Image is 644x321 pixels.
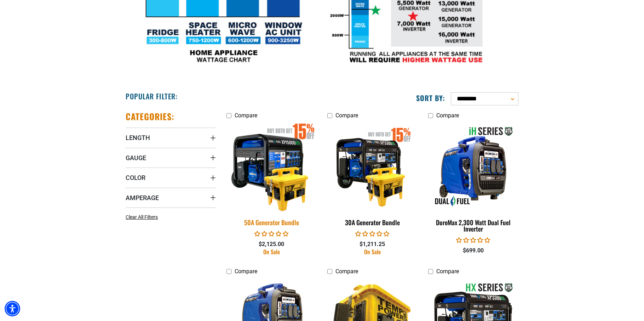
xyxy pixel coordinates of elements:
[456,237,490,244] span: 0.00 stars
[327,249,418,255] div: On Sale
[436,112,459,119] span: Compare
[5,301,20,316] div: Accessibility Menu
[428,246,518,255] div: $699.00
[328,126,417,207] img: 30A Generator Bundle
[126,174,145,182] span: Color
[254,230,288,237] span: 0.00 stars
[235,268,257,275] span: Compare
[335,112,358,119] span: Compare
[429,126,518,207] img: DuroMax 2,300 Watt Dual Fuel Inverter
[428,122,518,236] a: DuroMax 2,300 Watt Dual Fuel Inverter DuroMax 2,300 Watt Dual Fuel Inverter
[327,219,418,226] div: 30A Generator Bundle
[126,92,178,101] h2: Popular Filter:
[126,148,216,168] summary: Gauge
[226,219,317,226] div: 50A Generator Bundle
[428,219,518,232] div: DuroMax 2,300 Watt Dual Fuel Inverter
[126,214,161,221] a: Clear All Filters
[222,121,321,212] img: 50A Generator Bundle
[355,230,389,237] span: 0.00 stars
[226,240,317,249] div: $2,125.00
[226,122,317,230] a: 50A Generator Bundle 50A Generator Bundle
[126,111,174,122] h2: Categories:
[126,214,158,220] span: Clear All Filters
[235,112,257,119] span: Compare
[416,93,445,103] label: Sort by:
[126,134,150,142] span: Length
[335,268,358,275] span: Compare
[327,240,418,249] div: $1,211.25
[126,188,216,208] summary: Amperage
[126,194,159,202] span: Amperage
[126,128,216,147] summary: Length
[436,268,459,275] span: Compare
[126,168,216,187] summary: Color
[126,154,146,162] span: Gauge
[226,249,317,255] div: On Sale
[327,122,418,230] a: 30A Generator Bundle 30A Generator Bundle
